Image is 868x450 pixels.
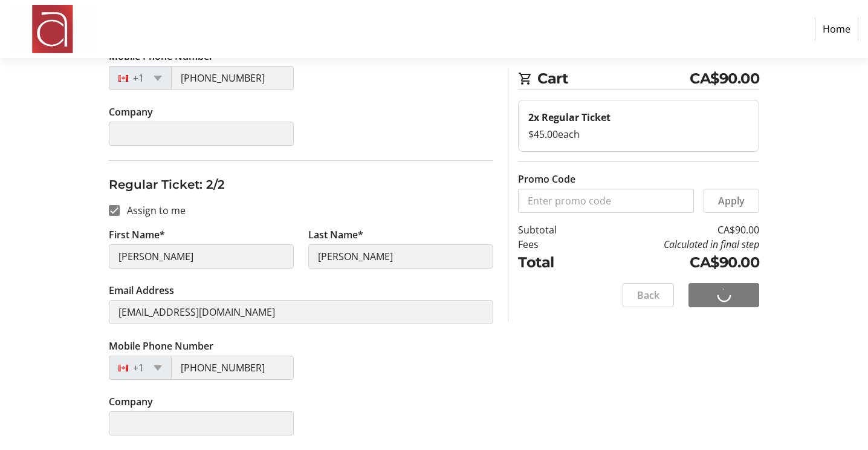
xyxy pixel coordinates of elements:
[518,189,694,213] input: Enter promo code
[588,252,759,273] td: CA$90.00
[718,194,745,208] span: Apply
[109,283,174,298] label: Email Address
[109,105,153,119] label: Company
[528,111,611,124] strong: 2x Regular Ticket
[109,394,153,409] label: Company
[171,66,294,90] input: (506) 234-5678
[109,339,213,353] label: Mobile Phone Number
[109,175,493,194] h3: Regular Ticket: 2/2
[588,223,759,237] td: CA$90.00
[528,127,749,142] div: $45.00 each
[308,227,363,242] label: Last Name*
[10,5,96,53] img: Amadeus Choir of Greater Toronto 's Logo
[537,68,690,90] span: Cart
[815,18,858,41] a: Home
[704,189,759,213] button: Apply
[518,172,575,186] label: Promo Code
[120,203,186,218] label: Assign to me
[171,356,294,380] input: (506) 234-5678
[518,223,588,237] td: Subtotal
[518,237,588,252] td: Fees
[690,68,759,90] span: CA$90.00
[109,227,165,242] label: First Name*
[518,252,588,273] td: Total
[588,237,759,252] td: Calculated in final step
